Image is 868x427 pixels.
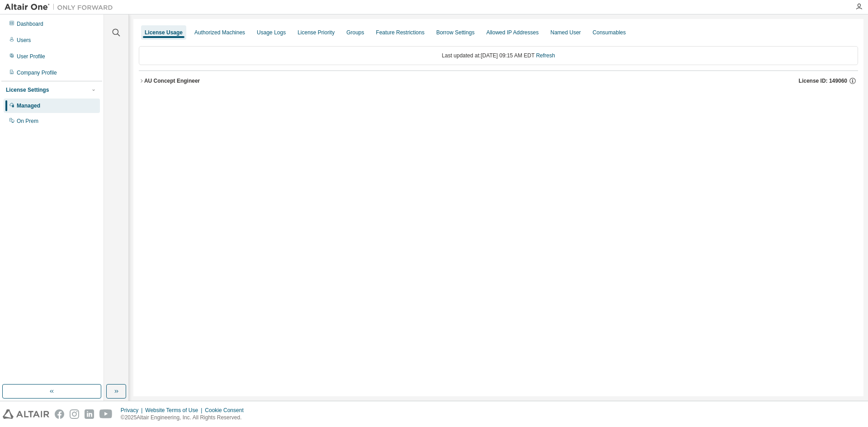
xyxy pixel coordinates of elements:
[139,46,858,65] div: Last updated at: [DATE] 09:15 AM EDT
[17,20,43,28] div: Dashboard
[145,407,205,414] div: Website Terms of Use
[799,77,847,84] span: License ID: 149060
[121,414,249,422] p: © 2025 Altair Engineering, Inc. All Rights Reserved.
[376,29,425,36] div: Feature Restrictions
[17,37,31,44] div: Users
[70,409,79,419] img: instagram.svg
[6,86,49,94] div: License Settings
[144,77,200,84] div: AU Concept Engineer
[139,71,858,91] button: AU Concept EngineerLicense ID: 149060
[550,29,580,36] div: Named User
[55,409,64,419] img: facebook.svg
[85,409,94,419] img: linkedin.svg
[593,29,626,36] div: Consumables
[145,29,183,36] div: License Usage
[436,29,475,36] div: Borrow Settings
[99,409,113,419] img: youtube.svg
[3,409,49,419] img: altair_logo.svg
[17,102,40,109] div: Managed
[257,29,286,36] div: Usage Logs
[346,29,364,36] div: Groups
[297,29,335,36] div: License Priority
[17,117,38,125] div: On Prem
[17,69,57,76] div: Company Profile
[5,3,118,12] img: Altair One
[121,407,145,414] div: Privacy
[486,29,539,36] div: Allowed IP Addresses
[17,53,45,60] div: User Profile
[536,52,555,59] a: Refresh
[194,29,245,36] div: Authorized Machines
[205,407,249,414] div: Cookie Consent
